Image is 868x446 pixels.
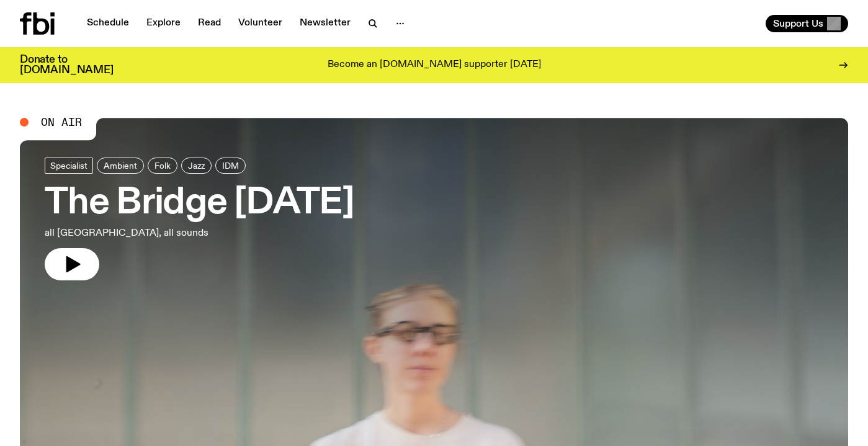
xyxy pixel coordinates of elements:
p: Become an [DOMAIN_NAME] supporter [DATE] [328,60,541,71]
span: IDM [222,161,239,170]
a: IDM [215,158,246,174]
a: Volunteer [231,15,290,32]
button: Support Us [766,15,848,32]
span: Folk [154,161,171,170]
a: Jazz [181,158,212,174]
a: Specialist [45,158,93,174]
a: Newsletter [292,15,358,32]
a: Ambient [97,158,144,174]
a: Schedule [79,15,136,32]
a: Folk [148,158,177,174]
span: Jazz [188,161,205,170]
a: The Bridge [DATE]all [GEOGRAPHIC_DATA], all sounds [45,158,354,280]
a: Explore [139,15,188,32]
span: Ambient [104,161,137,170]
span: Support Us [773,18,823,29]
span: On Air [41,117,82,128]
span: Specialist [50,161,87,170]
p: all [GEOGRAPHIC_DATA], all sounds [45,226,354,241]
a: Read [190,15,228,32]
h3: Donate to [DOMAIN_NAME] [20,55,114,76]
h3: The Bridge [DATE] [45,186,354,221]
